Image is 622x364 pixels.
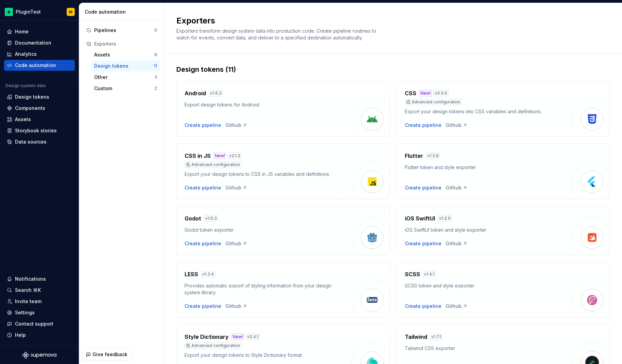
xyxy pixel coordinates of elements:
div: Custom [94,85,154,92]
button: Pipelines0 [83,25,160,36]
div: v 2.4.1 [246,333,260,340]
span: Give feedback [92,351,127,358]
div: SCSS token and style exporter [405,282,563,289]
h4: CSS in JS [185,152,211,160]
h4: Android [185,89,206,97]
h4: iOS SwiftUI [405,214,435,222]
div: M [69,9,72,15]
button: Give feedback [83,348,132,361]
div: Advanced configuration [185,342,241,349]
a: Github [225,303,247,310]
div: 0 [154,28,157,33]
div: Advanced configuration [185,161,241,168]
a: Github [446,240,468,247]
div: Exporters [94,40,157,47]
div: v 1.7.1 [430,333,443,340]
button: Assets8 [91,49,160,60]
div: Tailwind CSS exporter [405,345,563,352]
button: Notifications [4,274,75,284]
div: Assets [94,51,154,58]
div: Components [15,105,45,112]
button: Create pipeline [185,240,221,247]
h4: LESS [185,270,198,278]
button: Custom2 [91,83,160,94]
div: Code automation [85,9,161,15]
div: iOS SwiftUI token and style exporter [405,227,563,233]
a: Github [446,184,468,191]
div: v 1.5.3 [209,90,223,97]
button: Create pipeline [185,184,221,191]
div: Create pipeline [405,240,442,247]
a: Code automation [4,60,75,71]
div: 11 [154,63,157,69]
button: Contact support [4,318,75,329]
div: Documentation [15,39,51,46]
div: Code automation [15,62,56,69]
svg: Supernova Logo [22,352,56,359]
h4: Godot [185,214,201,222]
div: Data sources [15,138,47,145]
div: Design tokens [15,94,49,100]
a: Github [446,122,468,129]
a: Github [225,184,247,191]
div: Contact support [15,320,53,327]
button: Create pipeline [405,184,442,191]
div: Notifications [15,276,46,282]
div: Godot token exporter [185,227,342,233]
div: Invite team [15,298,41,305]
button: Create pipeline [405,303,442,310]
h2: Exporters [176,15,602,26]
img: d602db7a-5e75-4dfe-a0a4-4b8163c7bad2.png [5,8,13,16]
a: Design tokens [4,92,75,102]
a: Github [225,122,247,129]
button: Design tokens11 [91,61,160,71]
div: Flutter token and style exporter [405,164,563,171]
div: Home [15,28,29,35]
div: v 2.1.3 [228,152,242,159]
a: Storybook stories [4,125,75,136]
a: Invite team [4,296,75,307]
a: Other3 [91,72,160,83]
div: Provides automatic export of styling information from your design system library. [185,282,342,296]
div: Other [94,74,154,81]
a: Home [4,26,75,37]
div: New! [231,333,244,340]
div: v 1.0.3 [204,215,218,222]
span: Exporters transform design system data into production code. Create pipeline routines to watch fo... [176,28,378,40]
div: Export your design tokens to CSS in JS variables and definitions. [185,171,342,178]
a: Documentation [4,37,75,48]
div: New! [419,90,432,97]
div: v 3.5.0 [433,90,449,97]
h4: CSS [405,89,416,97]
button: Create pipeline [185,122,221,129]
div: Settings [15,309,35,316]
div: Export design tokens for Android [185,101,342,108]
h4: Tailwind [405,333,427,341]
h4: Flutter [405,152,423,160]
div: Export your design tokens into CSS variables and definitions. [405,108,563,115]
a: Github [446,303,468,310]
div: Create pipeline [405,122,442,129]
a: Github [225,240,247,247]
button: Search ⌘K [4,285,75,296]
button: PluginTestM [1,4,77,19]
a: Analytics [4,49,75,60]
a: Settings [4,307,75,318]
h4: Style Dictionary [185,333,229,341]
